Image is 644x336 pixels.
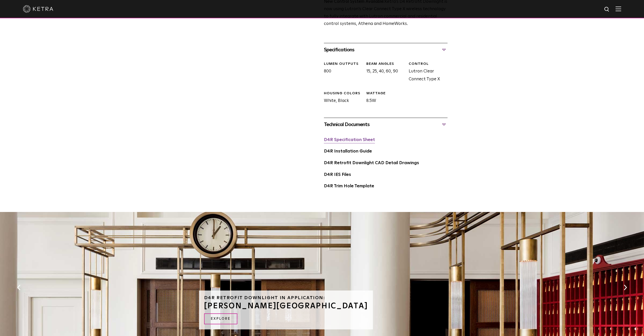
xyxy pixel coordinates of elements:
[324,161,419,165] a: D4R Retrofit Downlight CAD Detail Drawings
[324,62,362,67] div: LUMEN OUTPUTS
[204,296,368,300] h6: D4R Retrofit Downlight in Application:
[16,284,21,291] button: Previous
[320,62,362,83] div: 800
[604,6,610,13] img: search icon
[324,91,362,96] div: HOUSING COLORS
[204,302,368,310] h3: [PERSON_NAME][GEOGRAPHIC_DATA]
[362,62,405,83] div: 15, 25, 40, 60, 90
[324,184,374,188] a: D4R Trim Hole Template
[324,120,448,129] div: Technical Documents
[23,5,53,13] img: ketra-logo-2019-white
[366,91,405,96] div: WATTAGE
[616,6,621,11] img: Hamburger%20Nav.svg
[366,62,405,67] div: Beam Angles
[623,284,628,291] button: Next
[324,149,372,154] a: D4R Installation Guide
[324,46,448,54] div: Specifications
[405,62,447,83] div: Lutron Clear Connect Type X
[362,91,405,105] div: 8.5W
[324,173,351,177] a: D4R IES Files
[324,138,375,142] a: D4R Specification Sheet
[409,62,447,67] div: CONTROL
[320,91,362,105] div: White, Black
[204,313,237,324] a: EXPLORE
